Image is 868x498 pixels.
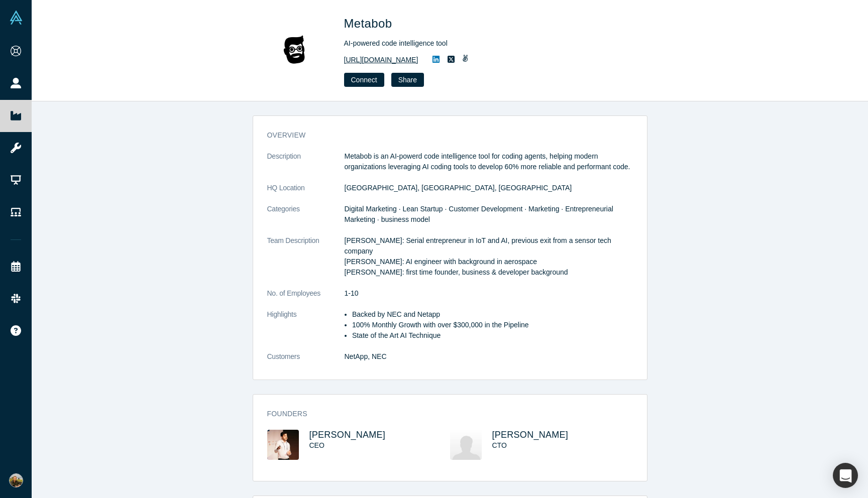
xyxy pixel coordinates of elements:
img: Metabob's Logo [260,15,330,85]
a: [PERSON_NAME] [492,430,569,440]
img: Avinash Gopal's Profile Image [450,430,482,460]
img: Alchemist Vault Logo [9,11,23,25]
dt: HQ Location [267,183,345,204]
dt: Customers [267,351,345,372]
img: Kyle Smith's Account [9,473,23,487]
span: Digital Marketing · Lean Startup · Customer Development · Marketing · Entrepreneurial Marketing ·... [345,205,613,223]
button: Share [391,73,424,87]
dd: NetApp, NEC [345,351,633,362]
button: Connect [344,73,384,87]
div: AI-powered code intelligence tool [344,38,625,49]
a: [PERSON_NAME] [309,430,386,440]
li: State of the Art AI Technique [352,330,633,341]
dd: 1-10 [345,288,633,299]
dt: Team Description [267,235,345,288]
li: 100% Monthly Growth with over $300,000 in the Pipeline [352,320,633,330]
span: Metabob [344,17,396,30]
dt: Categories [267,204,345,235]
p: [PERSON_NAME]: Serial entrepreneur in IoT and AI, previous exit from a sensor tech company [PERSO... [345,235,633,278]
h3: Founders [267,409,619,419]
p: Metabob is an AI-powerd code intelligence tool for coding agents, helping modern organizations le... [345,151,633,172]
h3: overview [267,130,619,141]
li: Backed by NEC and Netapp [352,309,633,320]
span: CEO [309,441,324,449]
dd: [GEOGRAPHIC_DATA], [GEOGRAPHIC_DATA], [GEOGRAPHIC_DATA] [345,183,633,193]
span: CTO [492,441,507,449]
a: [URL][DOMAIN_NAME] [344,55,418,65]
dt: Highlights [267,309,345,351]
dt: Description [267,151,345,183]
img: Massimiliano Genta's Profile Image [267,430,299,460]
dt: No. of Employees [267,288,345,309]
